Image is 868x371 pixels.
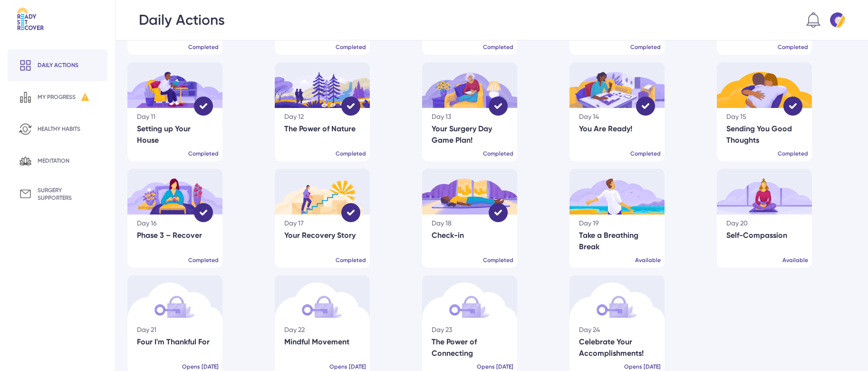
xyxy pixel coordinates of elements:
a: Day20 Completed Day 19 Take a Breathing Break Available [569,169,709,268]
div: Day 23 [432,325,508,334]
img: Warning [81,93,89,101]
div: The Power of Connecting [432,336,508,359]
img: Daily action icn [19,59,32,72]
img: Healthy habits icn [19,123,32,136]
div: Opens [DATE] [477,363,513,371]
div: Day 18 [432,218,508,228]
div: Completed [483,150,513,157]
div: Available [782,256,808,264]
img: Day18 [275,169,363,215]
a: Day15 Completed Day 14 You Are Ready! Completed [569,62,709,161]
img: Locked [569,275,665,368]
div: Completed [483,256,513,264]
div: Phase 3 – Recover [137,230,213,241]
img: Day15 [569,62,665,108]
a: Day18 Completed Day 17 Your Recovery Story Completed [275,169,415,268]
div: Self-Compassion [726,230,802,241]
a: Day11 Completed Day 11 Setting up Your House Completed [127,62,267,161]
img: Locked [422,275,517,368]
div: Completed [188,256,219,264]
img: Surgery supporters icn [19,187,32,200]
a: Day16 Completed Day 15 Sending You Good Thoughts Completed [717,62,857,161]
a: Meditation icn meditation [8,145,107,177]
img: Day13 [422,62,517,108]
img: Day12 [275,62,370,108]
img: Locked [127,275,222,368]
div: Opens [DATE] [329,363,366,371]
a: Daily action icn Daily actions [8,49,107,81]
div: Day 24 [579,325,655,334]
div: Celebrate Your Accomplishments! [579,336,655,359]
a: Surgery supporters icn surgery supporters [8,177,107,211]
div: Completed [188,150,219,157]
img: Day16 [717,62,812,108]
div: Completed [483,43,513,51]
img: Day11 [127,62,222,108]
div: You Are Ready! [579,123,655,135]
div: Day 13 [432,112,508,121]
a: Day19 Completed Day 18 Check-in Completed [422,169,562,268]
div: surgery supporters [38,186,96,202]
img: Day17 [127,169,222,215]
img: Completed [194,97,213,116]
img: Completed [194,203,213,222]
div: Mindful Movement [284,336,360,348]
div: healthy habits [38,125,80,133]
img: Locked [275,275,370,368]
div: Day 12 [284,112,360,121]
div: Completed [630,43,661,51]
img: My progress icn [19,91,32,104]
div: Completed [336,150,366,157]
div: Day 19 [579,218,655,228]
div: Four I'm Thankful For [137,336,213,348]
div: Completed [336,256,366,264]
div: Sending You Good Thoughts [726,123,802,146]
div: Check-in [432,230,508,241]
div: Completed [630,150,661,157]
div: Day 16 [137,218,213,228]
div: Day 20 [726,218,802,228]
img: Completed [341,203,360,222]
a: My progress icn my progress Warning [8,81,107,113]
div: Completed [778,150,808,157]
div: Day 22 [284,325,360,334]
div: Your Recovery Story [284,230,360,241]
img: Completed [489,97,508,116]
div: Opens [DATE] [624,363,661,371]
img: Day22 [717,169,812,215]
div: Completed [188,43,219,51]
img: Default profile pic 7 [830,12,845,28]
img: Notification [806,12,820,28]
a: Day13 Completed Day 13 Your Surgery Day Game Plan! Completed [422,62,562,161]
img: Completed [783,97,802,116]
a: Logo [8,8,107,49]
div: Setting up Your House [137,123,213,146]
img: Day19 [422,169,517,215]
div: my progress [38,93,76,101]
div: Your Surgery Day Game Plan! [432,123,508,146]
div: Day 11 [137,112,213,121]
div: Day 17 [284,218,360,228]
img: Day20 [569,169,665,215]
a: Day17 Completed Day 16 Phase 3 – Recover Completed [127,169,267,268]
img: Meditation icn [19,155,32,167]
img: Completed [489,203,508,222]
img: Logo [17,8,44,30]
a: Day12 Completed Day 12 The Power of Nature Completed [275,62,415,161]
div: Completed [336,43,366,51]
div: Day 14 [579,112,655,121]
div: Available [635,256,661,264]
img: Completed [341,97,360,116]
div: meditation [38,157,69,165]
div: Take a Breathing Break [579,230,655,253]
div: Day 21 [137,325,213,334]
img: Completed [636,97,655,116]
div: Completed [778,43,808,51]
div: Opens [DATE] [182,363,219,371]
div: Day 15 [726,112,802,121]
div: Daily Actions [139,11,225,29]
a: Healthy habits icn healthy habits [8,113,107,145]
div: The Power of Nature [284,123,360,135]
div: Daily actions [38,61,78,69]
